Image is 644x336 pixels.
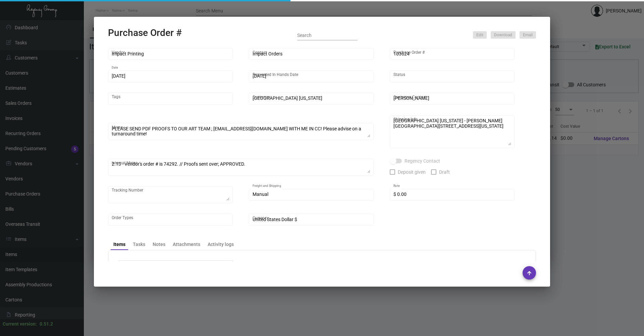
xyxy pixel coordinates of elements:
h3: Items (0) [492,260,526,270]
span: Email [523,32,533,38]
div: Activity logs [208,241,234,248]
span: Download [494,32,512,38]
button: Edit [473,31,487,39]
h2: Purchase Order # [108,27,182,39]
div: Attachments [173,241,200,248]
div: Current version: [3,321,37,328]
button: Download [491,31,516,39]
div: Tasks [133,241,145,248]
span: Manual [253,192,268,197]
button: Email [520,31,536,39]
div: 0.51.2 [40,321,53,328]
div: Items [113,241,125,248]
div: Notes [153,241,165,248]
span: Draft [439,168,450,176]
span: Regency Contact [405,157,440,165]
span: Deposit given [398,168,426,176]
span: Edit [476,32,483,38]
